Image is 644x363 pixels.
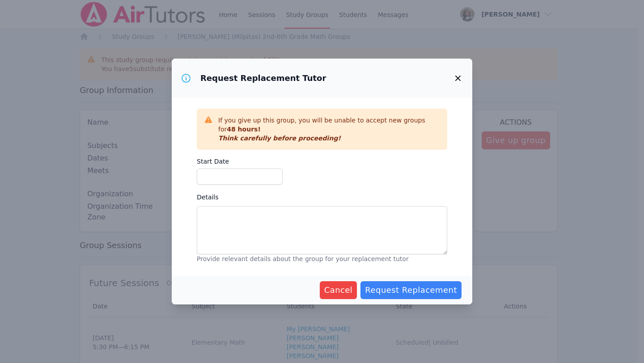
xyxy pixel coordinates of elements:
span: Request Replacement [365,284,457,296]
p: Think carefully before proceeding! [218,134,440,143]
label: Details [197,192,447,203]
p: If you give up this group, you will be unable to accept new groups for [218,116,440,134]
label: Start Date [197,153,283,167]
button: Request Replacement [360,281,462,299]
span: Cancel [324,284,353,296]
p: Provide relevant details about the group for your replacement tutor [197,254,447,263]
h3: Request Replacement Tutor [200,73,326,84]
button: Cancel [320,281,357,299]
span: 48 hours! [227,126,261,133]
